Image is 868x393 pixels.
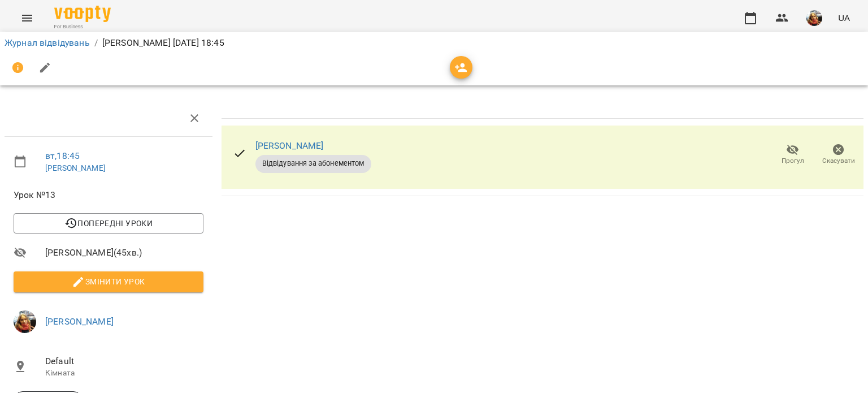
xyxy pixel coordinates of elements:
span: For Business [54,23,111,31]
a: [PERSON_NAME] [45,316,114,327]
span: Змінити урок [23,275,194,288]
a: [PERSON_NAME] [255,140,324,151]
a: [PERSON_NAME] [45,163,106,172]
a: вт , 18:45 [45,150,80,161]
button: Скасувати [815,139,861,171]
span: Скасувати [822,156,855,166]
span: UA [838,12,850,24]
img: edc150b1e3960c0f40dc8d3aa1737096.jpeg [806,10,822,26]
span: Відвідування за абонементом [255,158,371,169]
span: Default [45,355,203,368]
span: [PERSON_NAME] ( 45 хв. ) [45,246,203,260]
button: Menu [14,5,41,32]
li: / [94,36,98,50]
button: Попередні уроки [14,213,203,234]
span: Урок №13 [14,188,203,202]
button: UA [834,7,854,28]
span: Попередні уроки [23,217,194,230]
p: Кімната [45,368,203,379]
nav: breadcrumb [5,36,863,50]
button: Змінити урок [14,271,203,292]
button: Прогул [770,139,815,171]
span: Прогул [782,156,804,166]
img: Voopty Logo [54,6,111,22]
p: [PERSON_NAME] [DATE] 18:45 [102,36,224,50]
a: Журнал відвідувань [5,37,90,48]
img: edc150b1e3960c0f40dc8d3aa1737096.jpeg [14,310,36,333]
